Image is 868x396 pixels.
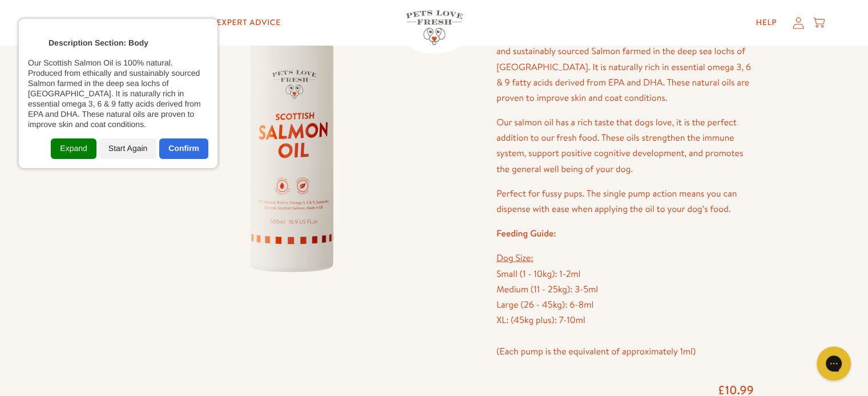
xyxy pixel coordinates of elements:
[496,28,754,106] p: Our Scottish Salmon Oil is 100% natural. Produced from ethically and sustainably sourced Salmon f...
[406,10,463,45] img: Pets Love Fresh
[148,11,203,34] a: Reviews
[208,11,290,34] a: Expert Advice
[97,11,144,34] a: About
[496,115,754,177] p: Our salmon oil has a rich taste that dogs love, it is the perfect addition to our fresh food. The...
[99,138,157,159] div: Start Again
[159,138,208,159] div: Confirm
[34,11,92,34] a: Shop All
[496,251,754,359] p: Small (1 - 10kg): 1-2ml Medium (11 - 25kg): 3-5ml Large (26 - 45kg): 6-8ml XL: (45kg plus): 7-10m...
[49,38,148,48] div: Description Section: Body
[28,35,39,51] div: <
[28,58,208,129] div: Our Scottish Salmon Oil is 100% natural. Produced from ethically and sustainably sourced Salmon f...
[496,227,556,240] strong: Feeding Guide:
[496,186,754,217] p: Perfect for fussy pups. The single pump action means you can dispense with ease when applying the...
[746,11,786,34] a: Help
[51,138,96,159] div: Expand
[811,342,857,385] iframe: Gorgias live chat messenger
[496,252,534,264] span: Dog Size:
